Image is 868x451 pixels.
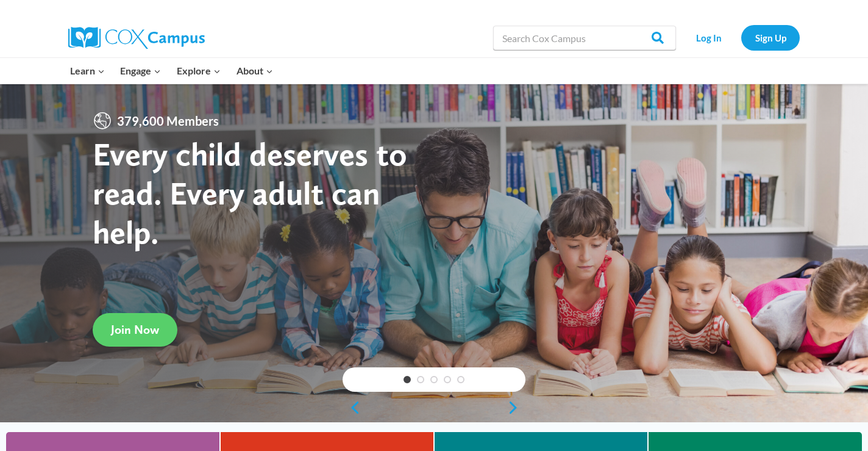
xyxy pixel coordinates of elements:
input: Search Cox Campus [493,26,676,50]
a: 1 [404,376,411,383]
a: Join Now [93,313,177,347]
span: Explore [177,63,221,79]
a: next [507,400,525,415]
span: About [237,63,273,79]
a: 3 [430,376,438,383]
a: 5 [457,376,464,383]
nav: Primary Navigation [62,58,280,84]
div: content slider buttons [343,395,525,420]
a: 2 [417,376,424,383]
span: Join Now [111,322,159,337]
a: previous [343,400,361,415]
span: Learn [70,63,105,79]
span: Engage [120,63,161,79]
span: 379,600 Members [112,111,224,131]
img: Cox Campus [68,27,205,49]
nav: Secondary Navigation [682,25,800,50]
a: 4 [444,376,451,383]
strong: Every child deserves to read. Every adult can help. [93,134,407,251]
a: Sign Up [741,25,800,50]
a: Log In [682,25,735,50]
